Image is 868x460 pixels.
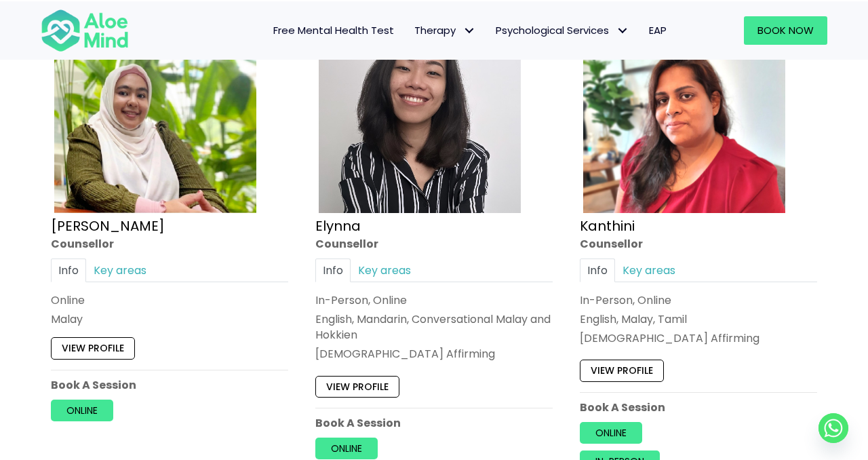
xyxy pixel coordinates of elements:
[51,216,165,235] a: [PERSON_NAME]
[404,16,486,45] a: TherapyTherapy: submenu
[319,11,521,213] img: Elynna Counsellor
[580,236,817,252] div: Counsellor
[414,23,475,37] span: Therapy
[459,20,479,40] span: Therapy: submenu
[51,337,135,359] a: View profile
[580,400,817,415] p: Book A Session
[580,330,817,346] div: [DEMOGRAPHIC_DATA] Affirming
[315,236,553,252] div: Counsellor
[51,236,288,252] div: Counsellor
[51,400,113,421] a: Online
[649,23,667,37] span: EAP
[612,20,632,40] span: Psychological Services: submenu
[315,415,553,431] p: Book A Session
[263,16,404,45] a: Free Mental Health Test
[583,11,785,213] img: Kanthini-profile
[580,360,664,382] a: View profile
[315,347,553,362] div: [DEMOGRAPHIC_DATA] Affirming
[315,311,553,343] p: English, Mandarin, Conversational Malay and Hokkien
[51,377,288,393] p: Book A Session
[486,16,639,45] a: Psychological ServicesPsychological Services: submenu
[41,8,129,53] img: Aloe mind Logo
[580,311,817,327] p: English, Malay, Tamil
[315,438,378,459] a: Online
[580,216,635,235] a: Kanthini
[315,376,399,398] a: View profile
[54,11,256,213] img: Shaheda Counsellor
[315,292,553,308] div: In-Person, Online
[496,23,629,37] span: Psychological Services
[580,292,817,308] div: In-Person, Online
[744,16,827,45] a: Book Now
[639,16,677,45] a: EAP
[315,258,351,282] a: Info
[818,413,848,443] a: Whatsapp
[615,258,683,282] a: Key areas
[51,311,288,327] p: Malay
[315,216,361,235] a: Elynna
[273,23,394,37] span: Free Mental Health Test
[86,258,154,282] a: Key areas
[580,258,615,282] a: Info
[351,258,418,282] a: Key areas
[51,292,288,308] div: Online
[580,422,642,444] a: Online
[757,23,814,37] span: Book Now
[51,258,86,282] a: Info
[146,16,677,45] nav: Menu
